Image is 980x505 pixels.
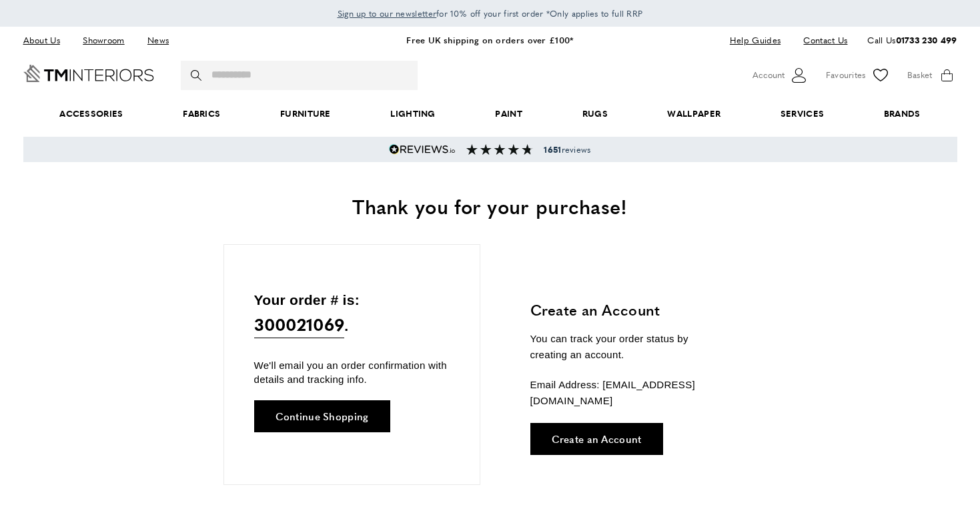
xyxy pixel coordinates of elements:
a: Wallpaper [638,93,751,134]
p: Your order # is: . [254,289,450,339]
span: Continue Shopping [276,411,369,421]
span: Favourites [826,68,866,82]
span: Accessories [29,93,153,134]
span: reviews [544,144,590,155]
a: Paint [466,93,552,134]
a: Rugs [552,93,638,134]
a: Go to Home page [23,65,154,82]
h3: Create an Account [530,300,727,320]
span: Thank you for your purchase! [352,191,627,220]
a: Create an Account [530,423,663,455]
strong: 1651 [544,143,561,155]
a: Fabrics [153,93,250,134]
span: 300021069 [254,311,345,338]
a: Lighting [361,93,466,134]
a: Continue Shopping [254,400,390,432]
a: News [137,31,179,49]
button: Search [191,61,204,90]
img: Reviews.io 5 stars [389,144,456,155]
a: Sign up to our newsletter [338,7,437,20]
span: Account [753,68,785,82]
button: Customer Account [753,65,809,85]
a: Help Guides [720,31,791,49]
a: Furniture [250,93,360,134]
a: Favourites [826,65,891,85]
a: 01733 230 499 [896,33,957,46]
img: Reviews section [466,144,533,155]
p: You can track your order status by creating an account. [530,331,727,363]
p: Call Us [867,33,957,47]
a: Showroom [73,31,134,49]
a: Contact Us [793,31,847,49]
p: We'll email you an order confirmation with details and tracking info. [254,358,450,386]
p: Email Address: [EMAIL_ADDRESS][DOMAIN_NAME] [530,377,727,409]
span: Sign up to our newsletter [338,7,437,19]
a: Services [751,93,854,134]
span: for 10% off your first order *Only applies to full RRP [338,7,643,19]
a: Free UK shipping on orders over £100* [406,33,573,46]
span: Create an Account [552,434,642,444]
a: Brands [854,93,950,134]
a: About Us [23,31,70,49]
